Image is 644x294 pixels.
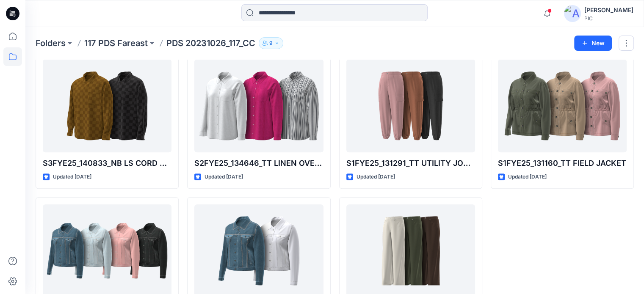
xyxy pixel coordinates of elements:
p: S2FYE25_134646_TT LINEN OVERSIZED SHIRT [194,157,323,169]
p: Updated [DATE] [53,173,91,181]
div: PIC [584,15,633,22]
p: Updated [DATE] [357,173,395,181]
img: avatar [564,5,581,22]
a: S2FYE25_134646_TT LINEN OVERSIZED SHIRT [194,59,323,152]
p: PDS 20231026_117_CC [166,37,255,49]
a: S1FYE25_131160_TT FIELD JACKET [498,59,627,152]
button: 9 [259,37,283,49]
p: S1FYE25_131291_TT UTILITY JOGGER [346,157,475,169]
p: S1FYE25_131160_TT FIELD JACKET [498,157,627,169]
p: Updated [DATE] [205,173,243,181]
div: [PERSON_NAME] [584,5,633,15]
a: S3FYE25_140833_NB LS CORD SHIRT [43,59,171,152]
p: Updated [DATE] [508,173,547,181]
a: 117 PDS Fareast [84,37,148,49]
a: S1FYE25_131291_TT UTILITY JOGGER [346,59,475,152]
button: New [574,36,612,51]
p: 9 [269,38,273,48]
a: Folders [36,37,66,49]
p: S3FYE25_140833_NB LS CORD SHIRT [43,157,171,169]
